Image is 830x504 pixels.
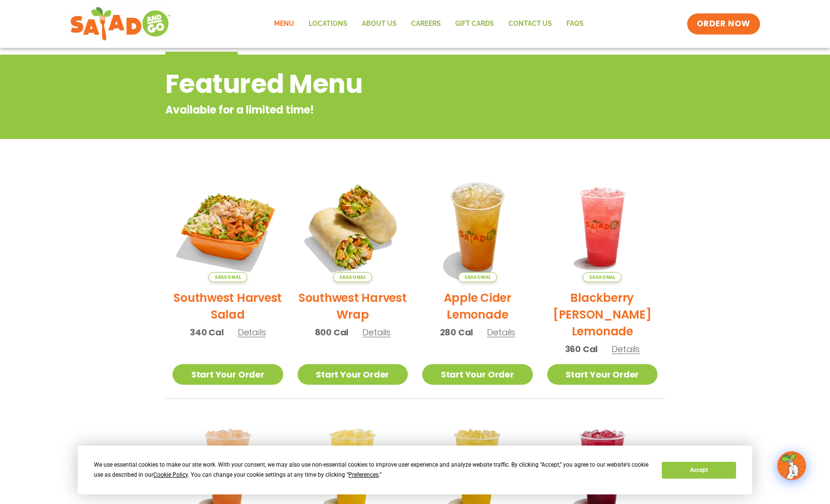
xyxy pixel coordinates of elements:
a: About Us [355,13,404,35]
a: FAQs [559,13,591,35]
span: Cookie Policy [153,471,188,478]
button: Accept [662,462,736,479]
img: Product photo for Southwest Harvest Salad [173,172,283,282]
div: We use essential cookies to make our site work. With your consent, we may also use non-essential ... [94,460,650,480]
span: Details [611,343,640,355]
img: new-SAG-logo-768×292 [70,5,171,43]
img: wpChatIcon [778,452,805,479]
a: GIFT CARDS [448,13,501,35]
span: Details [487,326,515,338]
a: Start Your Order [173,364,283,385]
span: Seasonal [583,272,622,282]
span: 340 Cal [190,326,224,339]
span: 800 Cal [315,326,349,339]
span: Seasonal [333,272,372,282]
h2: Apple Cider Lemonade [422,289,533,323]
h2: Southwest Harvest Salad [173,289,283,323]
span: 360 Cal [565,343,598,355]
span: Seasonal [208,272,247,282]
img: Product photo for Apple Cider Lemonade [422,172,533,282]
span: ORDER NOW [697,18,750,30]
a: Start Your Order [547,364,658,385]
span: 280 Cal [440,326,473,339]
p: Available for a limited time! [165,102,588,118]
div: Cookie Consent Prompt [78,446,752,494]
h2: Southwest Harvest Wrap [298,289,408,323]
a: Start Your Order [298,364,408,385]
a: Locations [301,13,355,35]
a: Menu [267,13,301,35]
a: ORDER NOW [687,13,760,34]
span: Preferences [348,471,379,478]
img: Product photo for Blackberry Bramble Lemonade [547,172,658,282]
a: Careers [404,13,448,35]
h2: Blackberry [PERSON_NAME] Lemonade [547,289,658,340]
span: Seasonal [458,272,497,282]
a: Start Your Order [422,364,533,385]
img: Product photo for Southwest Harvest Wrap [298,172,408,282]
h2: Featured Menu [165,65,588,103]
a: Contact Us [501,13,559,35]
nav: Menu [267,13,591,35]
span: Details [238,326,266,338]
span: Details [362,326,391,338]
